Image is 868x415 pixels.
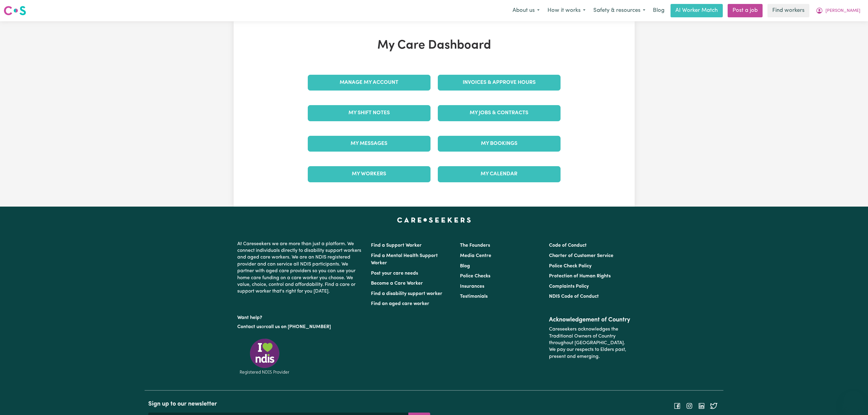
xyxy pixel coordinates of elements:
[671,4,723,17] a: AI Worker Match
[649,4,668,17] a: Blog
[237,321,364,333] p: or
[674,403,681,408] a: Follow Careseekers on Facebook
[460,274,490,279] a: Police Checks
[4,5,26,16] img: Careseekers logo
[438,105,561,121] a: My Jobs & Contracts
[509,4,544,17] button: About us
[549,274,611,279] a: Protection of Human Rights
[728,4,763,17] a: Post a job
[371,301,429,306] a: Find an aged care worker
[767,4,809,17] a: Find workers
[371,271,418,276] a: Post your care needs
[371,291,442,296] a: Find a disability support worker
[397,218,471,222] a: Careseekers home page
[698,403,705,408] a: Follow Careseekers on LinkedIn
[237,324,261,329] a: Contact us
[460,284,484,289] a: Insurances
[308,166,431,182] a: My Workers
[304,38,564,53] h1: My Care Dashboard
[237,238,364,297] p: At Careseekers we are more than just a platform. We connect individuals directly to disability su...
[438,166,561,182] a: My Calendar
[549,264,592,269] a: Police Check Policy
[460,243,490,248] a: The Founders
[371,281,423,286] a: Become a Care Worker
[825,8,860,14] span: [PERSON_NAME]
[710,403,717,408] a: Follow Careseekers on Twitter
[438,136,561,152] a: My Bookings
[549,316,631,324] h2: Acknowledgement of Country
[549,284,589,289] a: Complaints Policy
[438,75,561,91] a: Invoices & Approve Hours
[544,4,589,17] button: How it works
[308,75,431,91] a: Manage My Account
[549,243,587,248] a: Code of Conduct
[4,4,26,18] a: Careseekers logo
[460,294,488,299] a: Testimonials
[812,4,864,17] button: My Account
[237,338,292,376] img: Registered NDIS provider
[266,324,331,329] a: call us on [PHONE_NUMBER]
[148,400,430,408] h2: Sign up to our newsletter
[589,4,649,17] button: Safety & resources
[686,403,693,408] a: Follow Careseekers on Instagram
[308,105,431,121] a: My Shift Notes
[371,243,422,248] a: Find a Support Worker
[460,264,470,269] a: Blog
[549,253,613,258] a: Charter of Customer Service
[308,136,431,152] a: My Messages
[460,253,491,258] a: Media Centre
[844,391,863,410] iframe: Button to launch messaging window, conversation in progress
[237,312,364,321] p: Want help?
[549,324,631,362] p: Careseekers acknowledges the Traditional Owners of Country throughout [GEOGRAPHIC_DATA]. We pay o...
[371,253,438,266] a: Find a Mental Health Support Worker
[549,294,599,299] a: NDIS Code of Conduct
